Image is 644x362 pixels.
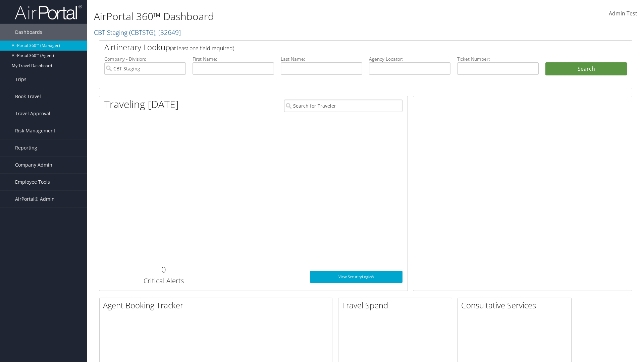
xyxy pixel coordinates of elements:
a: Admin Test [609,3,637,24]
label: First Name: [193,56,274,62]
label: Company - Division: [104,56,186,62]
span: , [ 32649 ] [155,28,181,37]
img: airportal-logo.png [15,4,82,20]
span: Travel Approval [15,105,50,122]
span: Employee Tools [15,174,50,190]
span: AirPortal® Admin [15,191,55,207]
button: Search [545,62,627,76]
h1: Traveling [DATE] [104,97,179,111]
label: Ticket Number: [457,56,539,62]
input: Search for Traveler [284,100,402,112]
span: Reporting [15,139,37,156]
h2: Consultative Services [461,300,571,311]
label: Last Name: [281,56,362,62]
h2: Travel Spend [342,300,452,311]
span: Dashboards [15,24,42,41]
span: Admin Test [609,10,637,17]
span: ( CBTSTG ) [129,28,155,37]
h1: AirPortal 360™ Dashboard [94,9,456,23]
span: Trips [15,71,26,88]
h3: Critical Alerts [104,276,223,286]
h2: 0 [104,264,223,275]
a: View SecurityLogic® [310,271,402,283]
span: Risk Management [15,122,55,139]
label: Agency Locator: [369,56,450,62]
span: (at least one field required) [170,45,234,52]
h2: Agent Booking Tracker [103,300,332,311]
h2: Airtinerary Lookup [104,42,583,53]
span: Company Admin [15,157,52,173]
a: CBT Staging [94,28,181,37]
span: Book Travel [15,88,41,105]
